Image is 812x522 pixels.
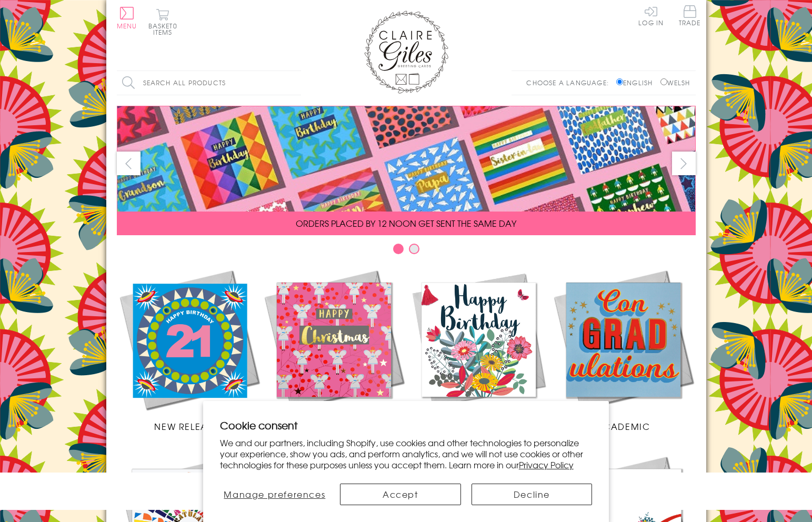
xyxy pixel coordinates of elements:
[153,21,177,37] span: 0 items
[340,484,461,505] button: Accept
[364,11,448,94] img: Claire Giles Greetings Cards
[220,418,593,433] h2: Cookie consent
[154,420,223,433] span: New Releases
[409,244,419,254] button: Carousel Page 2
[519,458,574,471] a: Privacy Policy
[551,267,696,433] a: Academic
[679,5,701,26] span: Trade
[616,78,623,85] input: English
[672,152,696,175] button: next
[660,78,667,85] input: Welsh
[638,5,664,26] a: Log In
[117,152,141,175] button: prev
[224,488,325,500] span: Manage preferences
[117,21,137,31] span: Menu
[616,78,658,87] label: English
[596,420,650,433] span: Academic
[117,7,137,29] button: Menu
[290,71,301,95] input: Search
[117,71,301,95] input: Search all products
[393,244,404,254] button: Carousel Page 1 (Current Slide)
[472,484,593,505] button: Decline
[117,243,696,259] div: Carousel Pagination
[526,78,614,87] p: Choose a language:
[220,437,593,470] p: We and our partners, including Shopify, use cookies and other technologies to personalize your ex...
[148,8,177,35] button: Basket0 items
[296,217,516,229] span: ORDERS PLACED BY 12 NOON GET SENT THE SAME DAY
[117,267,262,433] a: New Releases
[406,267,551,433] a: Birthdays
[679,5,701,28] a: Trade
[220,484,329,505] button: Manage preferences
[660,78,690,87] label: Welsh
[262,267,406,433] a: Christmas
